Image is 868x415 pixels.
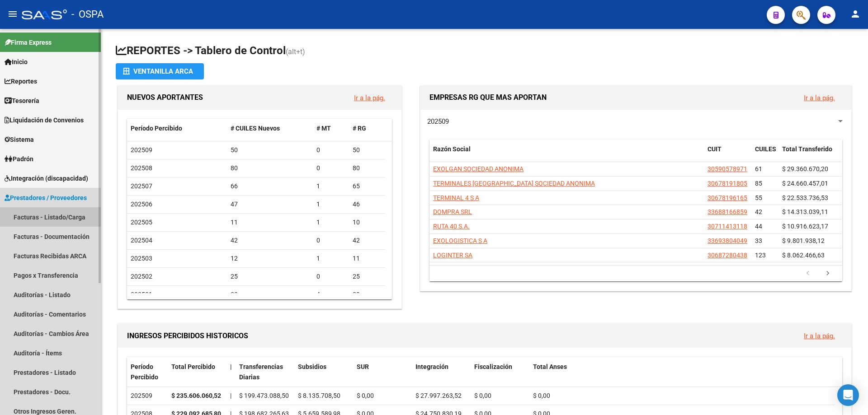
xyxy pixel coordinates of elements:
[127,331,248,340] span: INGRESOS PERCIBIDOS HISTORICOS
[298,363,326,370] span: Subsidios
[131,201,152,208] span: 202506
[433,194,479,201] span: TERMINAL 4 S A
[433,145,471,153] span: Razón Social
[708,252,747,259] span: 30687280438
[799,269,816,279] a: go to previous page
[131,291,152,298] span: 202501
[349,119,385,138] datatable-header-cell: # RG
[231,271,310,282] div: 25
[429,93,547,102] span: EMPRESAS RG QUE MAS APORTAN
[353,271,382,282] div: 25
[755,180,762,187] span: 85
[797,89,842,106] button: Ir a la pág.
[131,237,152,244] span: 202504
[353,253,382,264] div: 11
[127,93,203,102] span: NUEVOS APORTANTES
[231,217,310,228] div: 11
[353,289,382,300] div: 29
[131,255,152,262] span: 202503
[797,327,842,344] button: Ir a la pág.
[5,96,39,106] span: Tesorería
[286,47,305,56] span: (alt+t)
[347,89,392,106] button: Ir a la pág.
[708,145,722,153] span: CUIT
[231,145,310,155] div: 50
[131,164,152,172] span: 202508
[357,392,374,399] span: $ 0,00
[5,173,88,183] span: Integración (discapacidad)
[316,253,345,264] div: 1
[533,392,550,399] span: $ 0,00
[704,140,751,169] datatable-header-cell: CUIT
[755,237,762,244] span: 33
[316,217,345,228] div: 1
[226,357,236,387] datatable-header-cell: |
[755,223,762,230] span: 44
[782,237,825,244] span: $ 9.801.938,12
[316,235,345,246] div: 0
[433,252,472,259] span: LOGINTER SA
[782,223,828,230] span: $ 10.916.623,17
[316,181,345,191] div: 1
[116,63,204,79] button: Ventanilla ARCA
[782,145,832,153] span: Total Transferido
[131,146,152,154] span: 202509
[804,94,835,102] a: Ir a la pág.
[71,5,104,24] span: - OSPA
[782,208,828,215] span: $ 14.313.039,11
[5,76,37,86] span: Reportes
[131,219,152,226] span: 202505
[131,182,152,190] span: 202507
[353,235,382,246] div: 42
[230,363,232,370] span: |
[313,119,349,138] datatable-header-cell: # MT
[433,180,595,187] span: TERMINALES [GEOGRAPHIC_DATA] SOCIEDAD ANONIMA
[708,180,747,187] span: 30678191805
[533,363,567,370] span: Total Anses
[168,357,226,387] datatable-header-cell: Total Percibido
[239,363,283,381] span: Transferencias Diarias
[819,269,836,279] a: go to next page
[230,392,231,399] span: |
[236,357,294,387] datatable-header-cell: Transferencias Diarias
[5,115,84,125] span: Liquidación de Convenios
[5,154,33,164] span: Padrón
[316,199,345,210] div: 1
[131,363,158,381] span: Período Percibido
[755,145,776,153] span: CUILES
[231,199,310,210] div: 47
[294,357,353,387] datatable-header-cell: Subsidios
[474,392,491,399] span: $ 0,00
[353,145,382,155] div: 50
[837,384,859,406] div: Open Intercom Messenger
[131,273,152,280] span: 202502
[433,165,524,173] span: EXOLGAN SOCIEDAD ANONIMA
[116,43,854,59] h1: REPORTES -> Tablero de Control
[353,181,382,191] div: 65
[471,357,529,387] datatable-header-cell: Fiscalización
[433,237,487,244] span: EXOLOGISTICA S A
[5,37,52,47] span: Firma Express
[231,163,310,173] div: 80
[5,57,28,67] span: Inicio
[353,163,382,173] div: 80
[316,125,331,132] span: # MT
[755,194,762,201] span: 55
[353,125,366,132] span: # RG
[316,289,345,300] div: 4
[353,217,382,228] div: 10
[127,357,168,387] datatable-header-cell: Período Percibido
[354,94,385,102] a: Ir a la pág.
[708,237,747,244] span: 33693804049
[127,119,227,138] datatable-header-cell: Período Percibido
[755,165,762,173] span: 61
[415,392,462,399] span: $ 27.997.263,52
[131,391,164,401] div: 202509
[782,252,825,259] span: $ 8.062.466,63
[474,363,512,370] span: Fiscalización
[231,289,310,300] div: 33
[433,223,470,230] span: RUTA 40 S.A.
[131,125,182,132] span: Período Percibido
[231,253,310,264] div: 12
[708,223,747,230] span: 30711413118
